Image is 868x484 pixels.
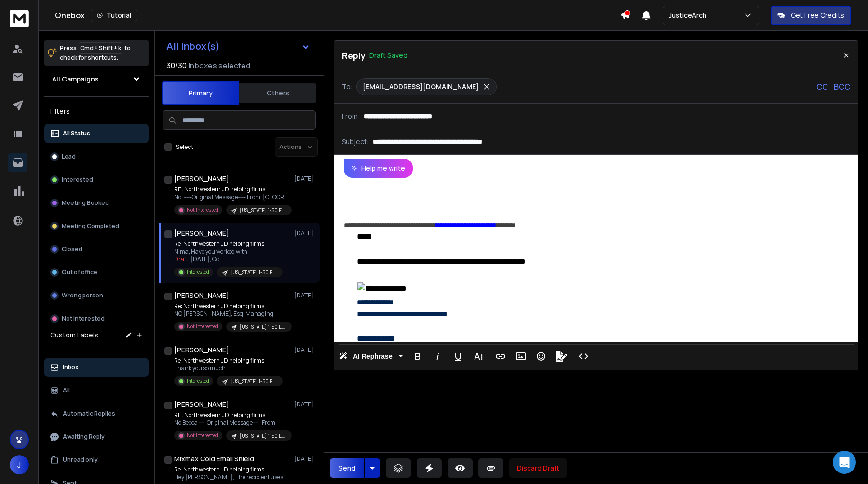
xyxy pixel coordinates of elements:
[44,124,149,143] button: All Status
[174,454,254,464] h1: Mixmax Cold Email Shield
[240,432,286,440] p: [US_STATE] 1-50 Employees
[294,175,316,183] p: [DATE]
[342,82,353,92] p: To:
[174,473,290,481] p: Hey [PERSON_NAME], The recipient uses Mixmax
[512,347,530,366] button: Insert Image (⌘P)
[491,347,510,366] button: Insert Link (⌘K)
[363,82,479,92] p: [EMAIL_ADDRESS][DOMAIN_NAME]
[44,105,149,118] h3: Filters
[187,206,218,214] p: Not Interested
[552,347,570,366] button: Signature
[342,49,366,62] p: Reply
[50,330,98,340] h3: Custom Labels
[166,60,187,71] span: 30 / 30
[174,364,283,372] p: Thank you so much. I
[44,170,149,189] button: Interested
[62,245,82,253] p: Closed
[187,269,209,276] p: Interested
[337,347,405,366] button: AI Rephrase
[62,199,109,207] p: Meeting Booked
[294,292,316,299] p: [DATE]
[44,427,149,446] button: Awaiting Reply
[369,51,407,60] p: Draft Saved
[239,82,316,104] button: Others
[63,410,115,417] p: Automatic Replies
[174,255,190,263] span: Draft:
[63,433,105,441] p: Awaiting Reply
[174,400,229,409] h1: [PERSON_NAME]
[190,255,223,263] span: [DATE], Oc ...
[174,411,290,419] p: RE: Northwestern JD helping firms
[294,401,316,408] p: [DATE]
[791,11,844,20] p: Get Free Credits
[162,81,239,105] button: Primary
[294,455,316,463] p: [DATE]
[174,291,229,300] h1: [PERSON_NAME]
[52,74,99,84] h1: All Campaigns
[91,9,137,22] button: Tutorial
[509,458,567,478] button: Discard Draft
[408,347,427,366] button: Bold (⌘B)
[62,315,105,323] p: Not Interested
[231,269,277,276] p: [US_STATE] 1-50 Employees
[62,153,76,161] p: Lead
[174,248,283,255] p: Nima, Have you worked with
[834,81,850,93] p: BCC
[44,309,149,328] button: Not Interested
[166,41,220,51] h1: All Inbox(s)
[342,111,360,121] p: From:
[10,455,29,474] button: J
[44,240,149,259] button: Closed
[44,450,149,470] button: Unread only
[342,137,369,147] p: Subject:
[60,43,131,63] p: Press to check for shortcuts.
[240,323,286,331] p: [US_STATE] 1-50 Employees
[669,11,710,20] p: JusticeArch
[187,432,218,439] p: Not Interested
[240,207,286,214] p: [US_STATE] 1-50 Employees
[294,346,316,354] p: [DATE]
[63,130,90,137] p: All Status
[574,347,593,366] button: Code View
[63,363,79,371] p: Inbox
[55,9,620,22] div: Onebox
[44,69,149,89] button: All Campaigns
[62,269,97,276] p: Out of office
[174,310,290,318] p: NO [PERSON_NAME], Esq. Managing
[63,456,98,464] p: Unread only
[351,352,394,361] span: AI Rephrase
[79,42,122,54] span: Cmd + Shift + k
[294,229,316,237] p: [DATE]
[174,186,290,193] p: RE: Northwestern JD helping firms
[174,466,290,473] p: Re: Northwestern JD helping firms
[62,176,93,184] p: Interested
[176,143,193,151] label: Select
[62,222,119,230] p: Meeting Completed
[62,292,103,299] p: Wrong person
[174,302,290,310] p: Re: Northwestern JD helping firms
[344,159,413,178] button: Help me write
[532,347,550,366] button: Emoticons
[330,458,364,478] button: Send
[44,216,149,236] button: Meeting Completed
[469,347,488,366] button: More Text
[174,357,283,364] p: Re: Northwestern JD helping firms
[174,174,229,184] h1: [PERSON_NAME]
[174,240,283,248] p: Re: Northwestern JD helping firms
[44,404,149,423] button: Automatic Replies
[159,37,318,56] button: All Inbox(s)
[833,451,856,474] div: Open Intercom Messenger
[174,193,290,201] p: No. -----Original Message----- From: [GEOGRAPHIC_DATA]
[44,381,149,400] button: All
[231,378,277,385] p: [US_STATE] 1-50 Employees
[174,229,229,238] h1: [PERSON_NAME]
[44,263,149,282] button: Out of office
[187,377,209,385] p: Interested
[816,81,828,93] p: CC
[174,345,229,355] h1: [PERSON_NAME]
[44,147,149,166] button: Lead
[44,193,149,213] button: Meeting Booked
[44,286,149,305] button: Wrong person
[771,6,851,25] button: Get Free Credits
